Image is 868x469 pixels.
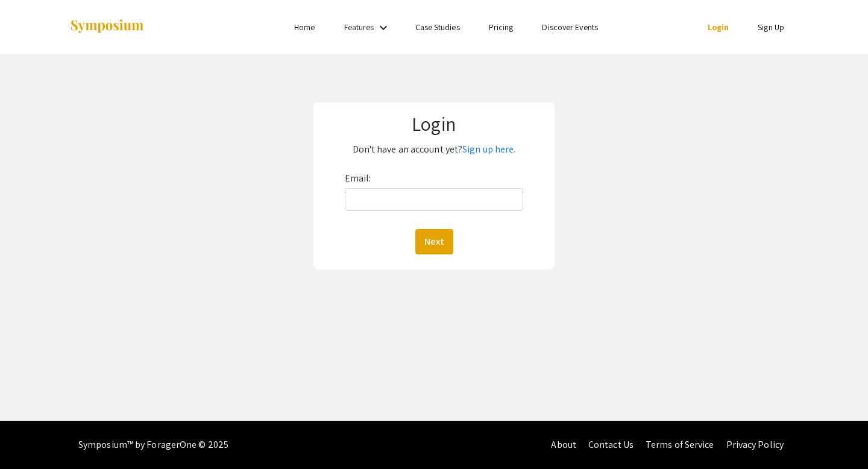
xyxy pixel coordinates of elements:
a: Home [294,22,315,33]
a: Sign up here. [462,143,515,156]
a: Discover Events [542,22,598,33]
p: Don't have an account yet? [322,140,546,159]
a: Pricing [489,22,514,33]
a: Case Studies [415,22,460,33]
a: Contact Us [588,438,634,451]
a: Login [708,22,729,33]
h1: Login [322,112,546,135]
mat-icon: Expand Features list [376,20,391,35]
img: Symposium by ForagerOne [69,19,145,35]
div: Symposium™ by ForagerOne © 2025 [78,421,228,469]
label: Email: [345,169,371,188]
a: Privacy Policy [726,438,784,451]
a: About [551,438,576,451]
a: Sign Up [758,22,784,33]
a: Features [344,22,374,33]
a: Terms of Service [646,438,714,451]
button: Next [415,229,453,254]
